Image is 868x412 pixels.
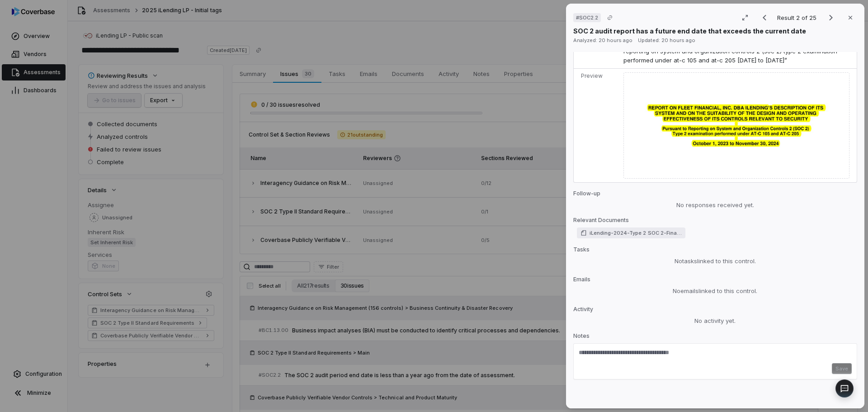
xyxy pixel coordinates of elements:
[573,217,857,227] p: Relevant Documents
[573,317,857,326] div: No activity yet.
[573,276,857,287] p: Emails
[573,332,857,343] p: Notes
[675,257,756,265] span: No tasks linked to this control.
[673,287,758,295] span: No emails linked to this control.
[602,9,618,26] button: Copy link
[573,306,857,317] p: Activity
[573,190,857,201] p: Follow-up
[573,201,857,210] div: No responses received yet.
[822,12,840,23] button: Next result
[755,12,774,23] button: Previous result
[777,13,818,23] p: Result 2 of 25
[576,14,598,21] span: # SOC2.2
[573,26,806,36] p: SOC 2 audit report has a future end date that exceeds the current date
[573,37,632,43] span: Analyzed: 20 hours ago
[573,246,857,257] p: Tasks
[638,37,695,43] span: Updated: 20 hours ago
[623,72,849,179] img: 60b650aff17b461f8b3c105c70ae4ab6_original.jpg_w1200.jpg
[623,21,849,64] span: “fleet financial, inc. dba ilending type 2 soc 2 2024report on fleet financial, inc. dba ilending...
[574,69,620,182] td: Preview
[590,229,682,237] span: iLending-2024-Type 2 SOC 2-Final Report.pdf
